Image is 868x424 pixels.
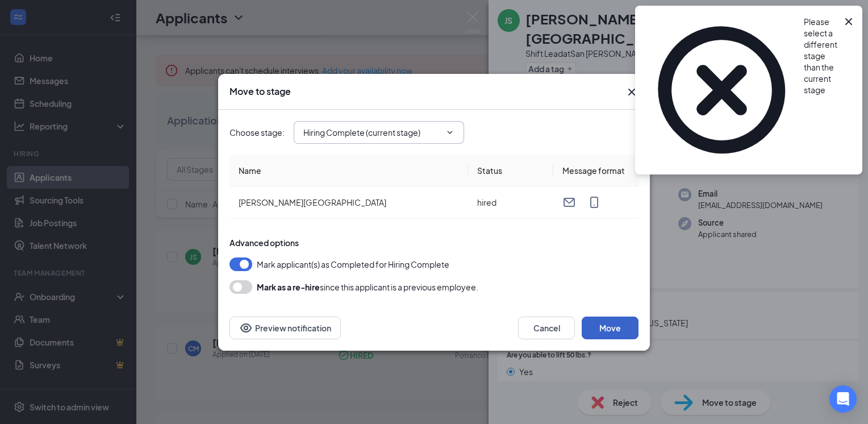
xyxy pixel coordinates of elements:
[445,128,454,137] svg: ChevronDown
[553,155,639,186] th: Message format
[468,186,553,219] td: hired
[625,85,639,99] svg: Cross
[562,196,576,209] svg: Email
[625,85,639,99] button: Close
[229,85,291,98] h3: Move to stage
[518,317,575,339] button: Cancel
[239,321,253,335] svg: Eye
[229,155,468,186] th: Name
[229,126,285,139] span: Choose stage :
[257,282,320,292] b: Mark as a re-hire
[468,155,553,186] th: Status
[257,280,478,294] div: since this applicant is a previous employee.
[229,317,341,339] button: Preview notificationEye
[257,257,449,271] span: Mark applicant(s) as Completed for Hiring Complete
[587,196,601,209] svg: MobileSms
[229,237,639,248] div: Advanced options
[804,15,837,95] div: Please select a different stage than the current stage
[829,385,857,413] div: Open Intercom Messenger
[582,317,639,339] button: Move
[842,15,856,28] svg: Cross
[239,197,386,207] span: [PERSON_NAME][GEOGRAPHIC_DATA]
[646,15,797,165] svg: CrossCircle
